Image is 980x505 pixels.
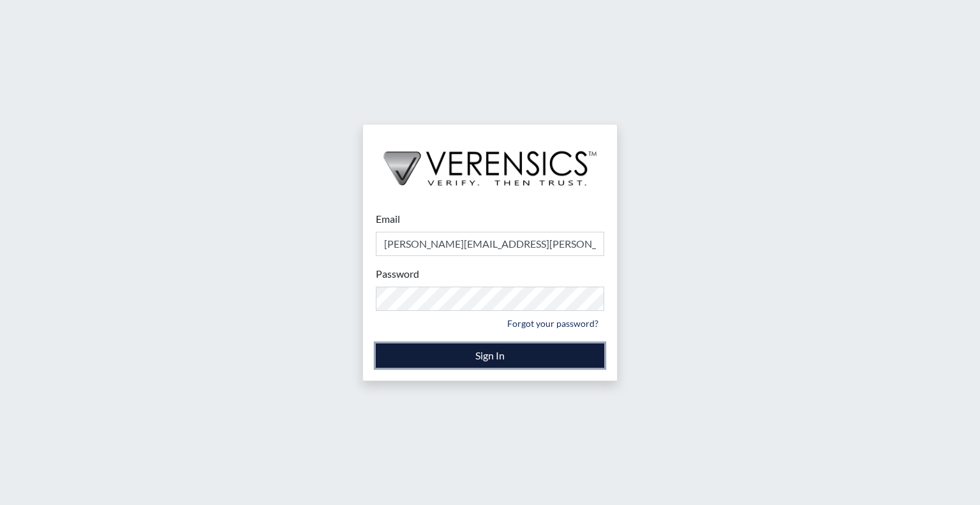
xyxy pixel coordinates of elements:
[363,124,617,199] img: logo-wide-black.2aad4157.png
[376,232,604,256] input: Email
[501,313,604,333] a: Forgot your password?
[376,266,419,282] label: Password
[376,211,400,227] label: Email
[376,343,604,368] button: Sign In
